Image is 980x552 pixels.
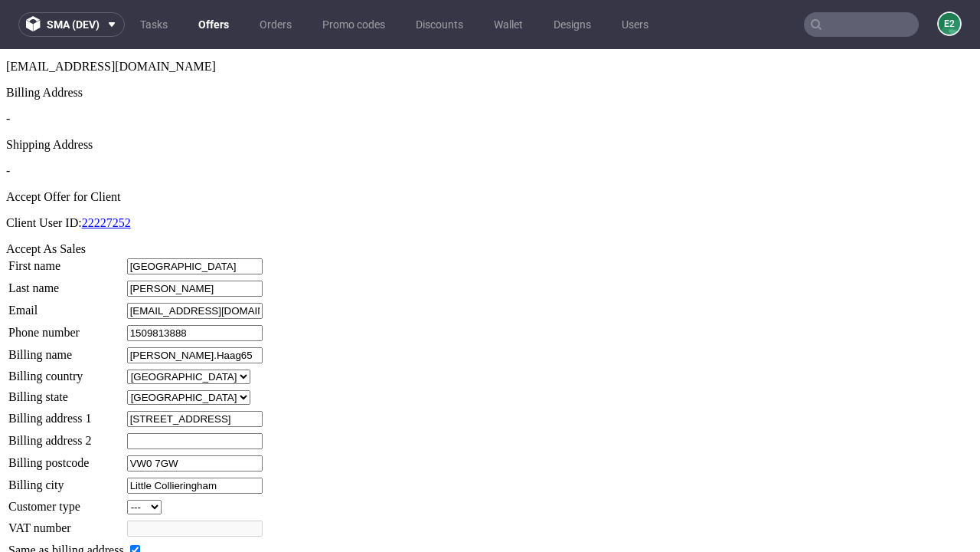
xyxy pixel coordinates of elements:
[8,493,125,510] td: Same as billing address
[131,12,177,37] a: Tasks
[8,383,125,401] td: Billing address 2
[6,11,216,24] span: [EMAIL_ADDRESS][DOMAIN_NAME]
[6,193,974,207] div: Accept As Sales
[6,89,974,103] div: Shipping Address
[8,231,125,248] td: Last name
[8,406,125,423] td: Billing postcode
[612,12,658,37] a: Users
[313,12,394,37] a: Promo codes
[6,37,974,51] div: Billing Address
[250,12,301,37] a: Orders
[8,320,125,336] td: Billing country
[485,12,532,37] a: Wallet
[8,450,125,466] td: Customer type
[8,471,125,488] td: VAT number
[8,209,125,226] td: First name
[47,19,100,30] span: sma (dev)
[407,12,472,37] a: Discounts
[18,12,125,37] button: sma (dev)
[544,12,600,37] a: Designs
[8,361,125,379] td: Billing address 1
[8,297,125,315] td: Billing name
[8,428,125,445] td: Billing city
[6,167,974,181] p: Client User ID:
[939,13,960,34] figcaption: e2
[8,275,125,293] td: Phone number
[8,253,125,271] td: Email
[82,167,131,180] a: 22227252
[8,340,125,356] td: Billing state
[189,12,238,37] a: Offers
[6,115,10,128] span: -
[6,141,974,155] div: Accept Offer for Client
[6,63,10,76] span: -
